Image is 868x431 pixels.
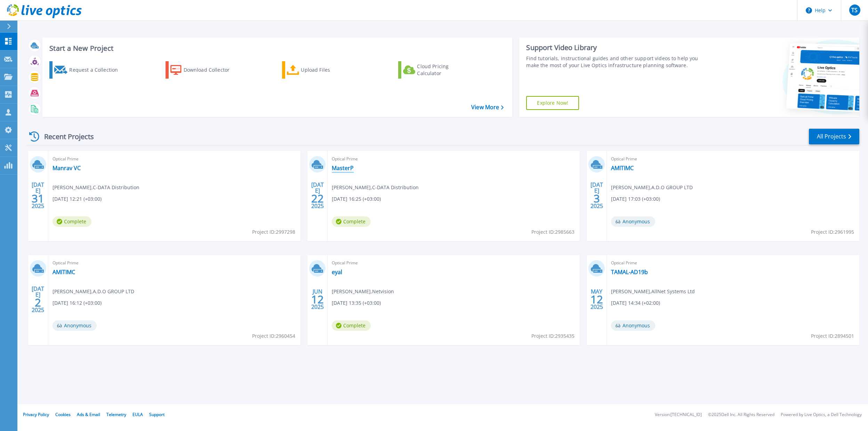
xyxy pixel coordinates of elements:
span: Project ID: 2894501 [811,332,854,340]
div: Find tutorials, instructional guides and other support videos to help you make the most of your L... [526,55,702,69]
span: [PERSON_NAME] , C-DATA Distribution [53,184,139,191]
span: Project ID: 2960454 [252,332,295,340]
span: Complete [332,320,371,331]
div: [DATE] 2025 [31,183,45,208]
span: [PERSON_NAME] , AllNet Systems Ltd [611,288,695,295]
li: © 2025 Dell Inc. All Rights Reserved [708,413,774,417]
span: Project ID: 2935435 [531,332,574,340]
span: [DATE] 17:03 (+03:00) [611,195,660,203]
span: [DATE] 16:25 (+03:00) [332,195,381,203]
h3: Start a New Project [49,45,504,52]
a: Download Collector [166,61,243,79]
div: [DATE] 2025 [311,183,324,208]
span: [PERSON_NAME] , Netvision [332,288,394,295]
a: Cloud Pricing Calculator [398,61,476,79]
a: AMITIMC [611,165,634,171]
a: Request a Collection [49,61,127,79]
span: [DATE] 14:34 (+02:00) [611,299,660,307]
span: Anonymous [611,216,655,227]
span: Anonymous [53,320,97,331]
a: TAMAL-AD19b [611,269,648,276]
span: [PERSON_NAME] , C-DATA Distribution [332,184,419,191]
span: Optical Prime [53,155,296,163]
div: Recent Projects [27,128,103,145]
div: Request a Collection [69,63,125,77]
div: Support Video Library [526,43,702,52]
span: Optical Prime [332,259,576,267]
div: Download Collector [184,63,239,77]
a: Explore Now! [526,96,579,110]
a: AMITIMC [53,269,75,276]
div: [DATE] 2025 [590,183,603,208]
span: Project ID: 2997298 [252,228,295,236]
span: [PERSON_NAME] , A.D.O GROUP LTD [611,184,693,191]
span: 12 [590,296,603,302]
a: Ads & Email [77,412,100,417]
span: Optical Prime [332,155,576,163]
a: Cookies [55,412,71,417]
span: Optical Prime [611,259,855,267]
span: Complete [53,216,91,227]
div: Cloud Pricing Calculator [417,63,473,77]
span: Optical Prime [53,259,296,267]
a: EULA [132,412,143,417]
a: MasterP [332,165,354,171]
a: Manrav VC [53,165,81,171]
a: eyal [332,269,342,276]
li: Version: [TECHNICAL_ID] [655,413,702,417]
div: JUN 2025 [311,287,324,312]
span: [DATE] 16:12 (+03:00) [53,299,102,307]
span: 22 [311,195,324,201]
span: TS [851,7,858,13]
span: Complete [332,216,371,227]
a: Privacy Policy [23,412,49,417]
a: Support [149,412,164,417]
span: [PERSON_NAME] , A.D.O GROUP LTD [53,288,134,295]
span: 2 [35,300,41,305]
span: Optical Prime [611,155,855,163]
a: Telemetry [106,412,126,417]
li: Powered by Live Optics, a Dell Technology [781,413,862,417]
a: View More [471,104,504,111]
span: [DATE] 12:21 (+03:00) [53,195,102,203]
div: Upload Files [301,63,356,77]
div: MAY 2025 [590,287,603,312]
span: [DATE] 13:35 (+03:00) [332,299,381,307]
a: Upload Files [282,61,360,79]
span: 31 [32,195,44,201]
span: Anonymous [611,320,655,331]
div: [DATE] 2025 [31,287,45,312]
span: Project ID: 2985663 [531,228,574,236]
span: 3 [594,195,600,201]
span: 12 [311,296,324,302]
span: Project ID: 2961995 [811,228,854,236]
a: All Projects [809,129,859,144]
